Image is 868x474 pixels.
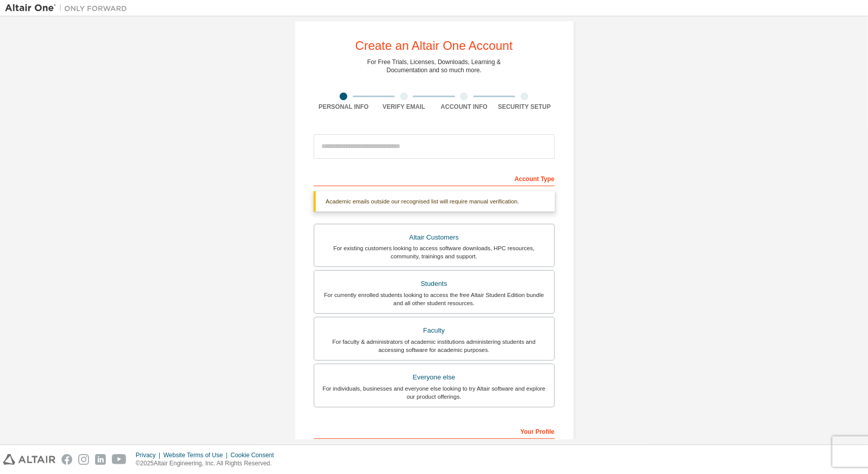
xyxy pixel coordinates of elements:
div: Website Terms of Use [163,451,230,459]
img: Altair One [5,3,132,13]
div: Students [320,277,548,291]
div: For Free Trials, Licenses, Downloads, Learning & Documentation and so much more. [367,58,501,74]
div: Verify Email [374,103,434,111]
img: instagram.svg [78,454,89,465]
div: Altair Customers [320,230,548,245]
div: Academic emails outside our recognised list will require manual verification. [314,191,555,212]
img: facebook.svg [62,454,72,465]
img: youtube.svg [112,454,127,465]
div: Account Type [314,170,555,186]
div: For faculty & administrators of academic institutions administering students and accessing softwa... [320,338,548,354]
p: © 2025 Altair Engineering, Inc. All Rights Reserved. [136,459,280,468]
img: altair_logo.svg [3,454,55,465]
div: Account Info [434,103,495,111]
div: For currently enrolled students looking to access the free Altair Student Edition bundle and all ... [320,291,548,307]
div: For individuals, businesses and everyone else looking to try Altair software and explore our prod... [320,384,548,401]
div: Faculty [320,323,548,338]
div: Personal Info [314,103,374,111]
img: linkedin.svg [95,454,106,465]
div: Privacy [136,451,163,459]
div: Create an Altair One Account [355,40,513,52]
div: For existing customers looking to access software downloads, HPC resources, community, trainings ... [320,244,548,260]
div: Cookie Consent [230,451,280,459]
div: Everyone else [320,370,548,384]
div: Security Setup [494,103,555,111]
div: Your Profile [314,423,555,439]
